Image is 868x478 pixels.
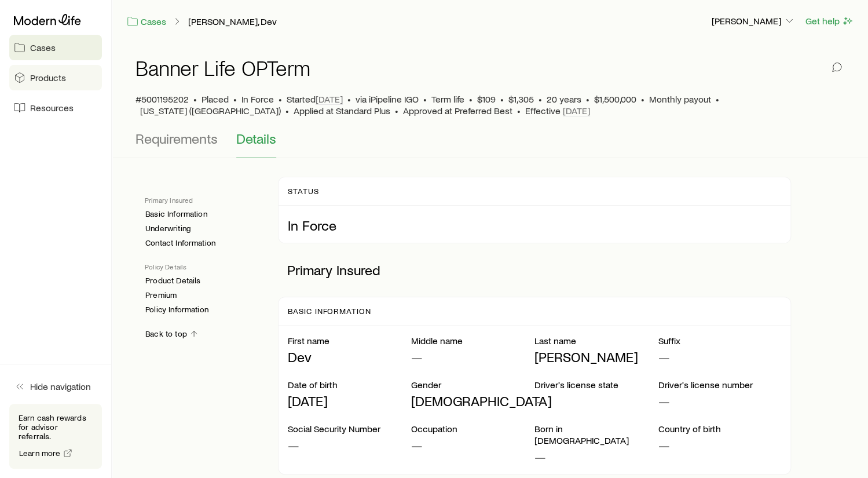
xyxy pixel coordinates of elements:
[145,276,201,286] a: Product Details
[525,105,590,116] p: Effective
[145,290,177,300] a: Premium
[805,14,854,28] button: Get help
[534,423,658,446] p: Born in [DEMOGRAPHIC_DATA]
[145,224,191,233] a: Underwriting
[236,130,276,147] span: Details
[188,16,277,27] a: [PERSON_NAME], Dev
[233,93,237,105] span: •
[288,306,371,316] p: Basic Information
[403,105,512,116] span: Approved at Preferred Best
[19,413,93,441] p: Earn cash rewards for advisor referrals.
[411,349,534,365] p: —
[140,105,281,116] span: [US_STATE] ([GEOGRAPHIC_DATA])
[288,217,782,233] p: In Force
[534,379,658,391] p: Driver's license state
[500,93,504,105] span: •
[658,393,781,409] p: —
[30,381,91,392] span: Hide navigation
[9,35,102,60] a: Cases
[711,14,796,28] button: [PERSON_NAME]
[395,105,398,116] span: •
[288,335,411,346] p: First name
[508,93,534,105] span: $1,305
[135,130,845,158] div: Application details tabs
[477,93,496,105] span: $109
[145,262,259,271] p: Policy Details
[145,329,199,340] a: Back to top
[193,93,197,105] span: •
[547,93,581,105] span: 20 years
[658,379,781,391] p: Driver's license number
[534,448,658,465] p: —
[411,335,534,346] p: Middle name
[411,437,534,453] p: —
[716,93,719,105] span: •
[19,449,61,457] span: Learn more
[431,93,464,105] span: Term life
[294,105,390,116] span: Applied at Standard Plus
[241,93,274,105] span: In Force
[288,349,411,365] p: Dev
[202,93,229,105] p: Placed
[411,423,534,435] p: Occupation
[30,42,56,53] span: Cases
[594,93,636,105] span: $1,500,000
[316,93,343,105] span: [DATE]
[135,56,310,79] h1: Banner Life OPTerm
[126,15,167,28] a: Cases
[423,93,427,105] span: •
[658,349,781,365] p: —
[658,423,781,435] p: Country of birth
[539,93,542,105] span: •
[586,93,589,105] span: •
[712,15,795,27] p: [PERSON_NAME]
[347,93,351,105] span: •
[288,379,411,391] p: Date of birth
[135,130,218,147] span: Requirements
[30,102,74,114] span: Resources
[563,105,590,116] span: [DATE]
[145,238,216,248] a: Contact Information
[9,374,102,399] button: Hide navigation
[30,72,66,83] span: Products
[278,253,792,287] p: Primary Insured
[649,93,711,105] span: Monthly payout
[135,93,189,105] span: #5001195202
[411,393,534,409] p: [DEMOGRAPHIC_DATA]
[9,65,102,90] a: Products
[287,93,343,105] p: Started
[288,437,411,453] p: —
[641,93,644,105] span: •
[9,95,102,121] a: Resources
[288,393,411,409] p: [DATE]
[288,187,319,196] p: Status
[534,349,658,365] p: [PERSON_NAME]
[658,335,781,346] p: Suffix
[534,393,658,409] p: —
[288,423,411,435] p: Social Security Number
[9,404,102,469] div: Earn cash rewards for advisor referrals.Learn more
[145,209,208,219] a: Basic Information
[469,93,473,105] span: •
[279,93,282,105] span: •
[285,105,289,116] span: •
[356,93,419,105] span: via iPipeline IGO
[517,105,521,116] span: •
[145,305,209,315] a: Policy Information
[534,335,658,346] p: Last name
[145,195,259,205] p: Primary Insured
[658,437,781,453] p: —
[411,379,534,391] p: Gender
